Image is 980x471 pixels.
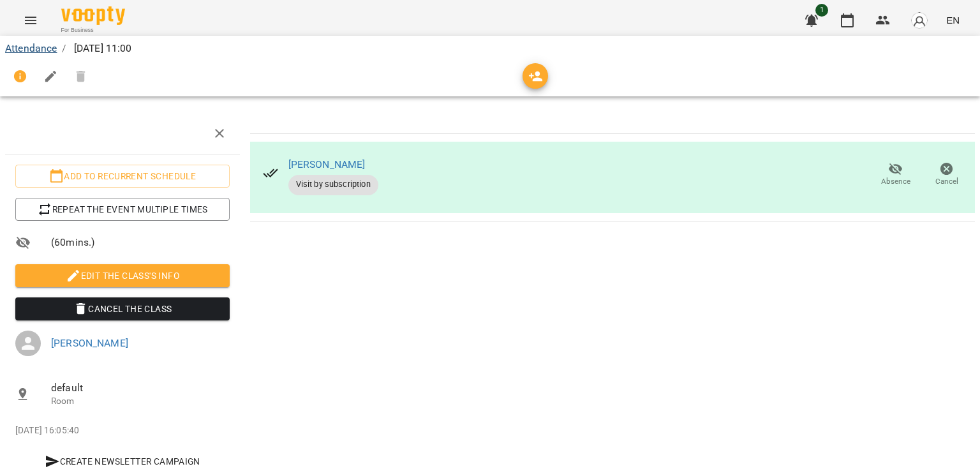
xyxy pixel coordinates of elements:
[26,168,219,184] span: Add to recurrent schedule
[15,198,230,221] button: Repeat the event multiple times
[288,179,378,190] span: Visit by subscription
[881,176,910,187] span: Absence
[921,157,972,193] button: Cancel
[20,454,225,469] span: Create Newsletter Campaign
[26,268,219,283] span: Edit the class's Info
[946,13,960,27] span: EN
[15,297,230,320] button: Cancel the class
[71,41,132,56] p: [DATE] 11:00
[15,165,230,188] button: Add to recurrent schedule
[5,42,57,54] a: Attendance
[5,41,975,56] nav: breadcrumb
[51,395,230,408] p: Room
[62,41,66,56] li: /
[15,5,46,36] button: Menu
[910,11,928,29] img: avatar_s.png
[288,158,366,170] a: [PERSON_NAME]
[935,176,958,187] span: Cancel
[51,380,230,396] span: default
[26,202,219,217] span: Repeat the event multiple times
[26,301,219,317] span: Cancel the class
[941,8,965,32] button: EN
[61,6,125,25] img: Voopty Logo
[15,424,230,437] p: [DATE] 16:05:40
[15,264,230,287] button: Edit the class's Info
[51,337,128,349] a: [PERSON_NAME]
[61,26,125,34] span: For Business
[870,157,921,193] button: Absence
[51,235,230,250] span: ( 60 mins. )
[815,4,828,17] span: 1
